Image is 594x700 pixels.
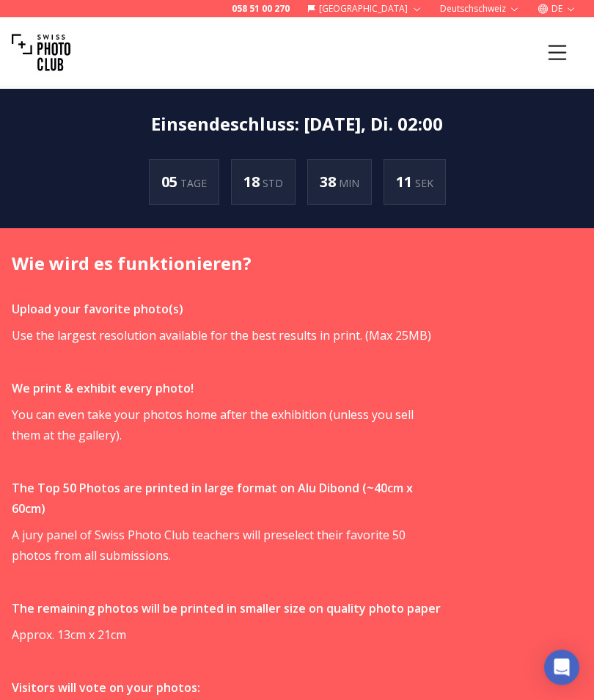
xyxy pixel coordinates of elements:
strong: The remaining photos will be printed in smaller size on quality photo paper [12,601,441,617]
button: Menu [532,28,582,78]
p: Use the largest resolution available for the best results in print. (Max 25MB) [12,326,441,346]
span: 11 [396,172,415,192]
img: Swiss photo club [12,23,70,82]
span: 18 [243,172,263,192]
span: 05 [161,172,180,192]
p: A jury panel of Swiss Photo Club teachers will preselect their favorite 50 photos from all submis... [12,525,441,566]
strong: Upload your favorite photo(s) [12,302,183,318]
span: SEK [415,177,433,191]
span: STD [263,177,283,191]
strong: Visitors will vote on your photos: [12,680,200,696]
span: MIN [339,177,359,191]
strong: The Top 50 Photos are printed in large format on Alu Dibond (~40cm x 60cm) [12,481,413,517]
span: TAGE [180,177,207,191]
a: 058 51 00 270 [232,3,290,15]
span: 38 [320,172,339,192]
p: Approx. 13cm x 21cm [12,625,441,646]
p: You can even take your photos home after the exhibition (unless you sell them at the gallery). [12,405,441,446]
h2: Wie wird es funktionieren? [12,252,582,276]
strong: We print & exhibit every photo! [12,381,194,397]
div: Open Intercom Messenger [544,650,579,685]
h2: Einsendeschluss : [DATE], Di. 02:00 [151,113,443,136]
